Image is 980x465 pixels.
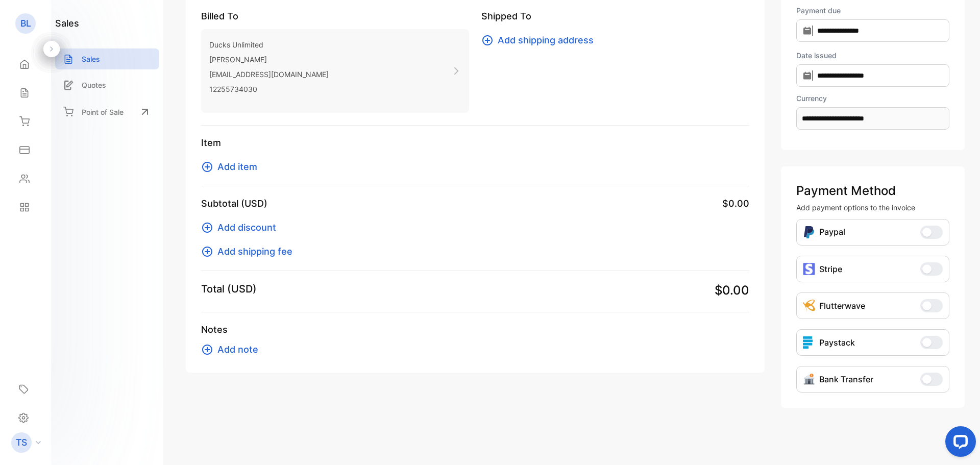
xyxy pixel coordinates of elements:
[498,33,594,47] span: Add shipping address
[481,33,600,47] button: Add shipping address
[201,197,267,210] p: Subtotal (USD)
[55,75,159,95] a: Quotes
[217,244,292,258] span: Add shipping fee
[803,226,815,239] img: Icon
[819,300,865,312] p: Flutterwave
[819,373,873,385] p: Bank Transfer
[201,281,257,297] p: Total (USD)
[209,37,329,52] p: Ducks Unlimited
[796,93,949,104] label: Currency
[201,323,749,336] p: Notes
[937,422,980,465] iframe: LiveChat chat widget
[209,52,329,67] p: [PERSON_NAME]
[201,342,264,356] button: Add note
[82,54,100,64] p: Sales
[803,373,815,385] img: Icon
[201,244,299,258] button: Add shipping fee
[796,5,949,16] label: Payment due
[715,281,749,300] span: $0.00
[796,50,949,61] label: Date issued
[201,136,749,150] p: Item
[819,226,845,239] p: Paypal
[217,221,276,234] span: Add discount
[481,9,749,23] p: Shipped To
[803,263,815,275] img: icon
[217,160,257,174] span: Add item
[201,9,469,23] p: Billed To
[209,82,329,96] p: 12255734030
[55,101,159,123] a: Point of Sale
[796,202,949,213] p: Add payment options to the invoice
[819,336,855,349] p: Paystack
[55,16,79,30] h1: sales
[209,67,329,82] p: [EMAIL_ADDRESS][DOMAIN_NAME]
[722,197,749,210] span: $0.00
[819,263,842,275] p: Stripe
[82,80,106,90] p: Quotes
[20,17,31,30] p: BL
[217,342,258,356] span: Add note
[55,48,159,69] a: Sales
[201,221,282,234] button: Add discount
[82,107,124,117] p: Point of Sale
[803,300,815,312] img: Icon
[16,436,27,449] p: TS
[201,160,263,174] button: Add item
[796,182,949,200] p: Payment Method
[803,336,815,349] img: icon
